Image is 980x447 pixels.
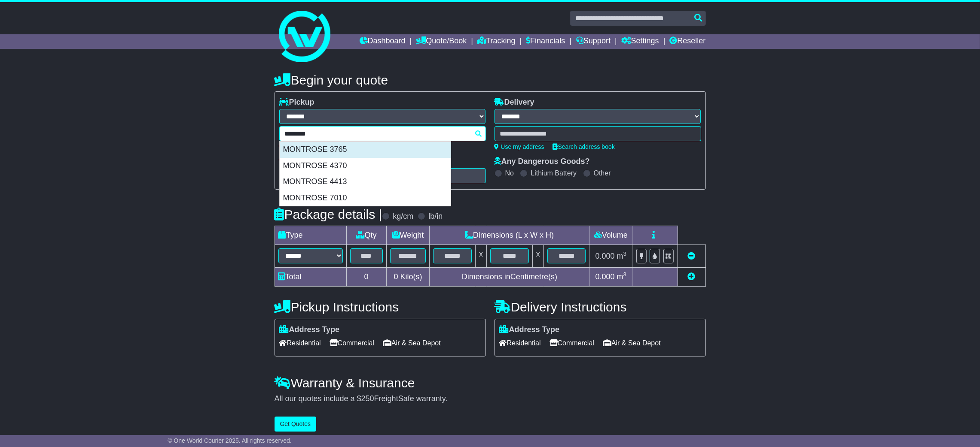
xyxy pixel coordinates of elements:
[360,34,406,49] a: Dashboard
[383,336,441,350] span: Air & Sea Depot
[623,251,627,257] sup: 3
[279,336,321,350] span: Residential
[688,252,696,260] a: Remove this item
[553,143,615,150] a: Search address book
[275,73,706,87] h4: Begin your quote
[346,267,386,286] td: 0
[617,272,627,281] span: m
[280,158,451,174] div: MONTROSE 4370
[416,34,467,49] a: Quote/Book
[330,336,374,350] span: Commercial
[477,34,515,49] a: Tracking
[275,226,346,245] td: Type
[589,226,632,245] td: Volume
[275,207,382,221] h4: Package details |
[595,272,615,281] span: 0.000
[430,226,589,245] td: Dimensions (L x W x H)
[275,394,706,404] div: All our quotes include a $ FreightSafe warranty.
[576,34,611,49] a: Support
[495,98,534,107] label: Delivery
[280,190,451,206] div: MONTROSE 7010
[603,336,661,350] span: Air & Sea Depot
[275,300,486,314] h4: Pickup Instructions
[430,267,589,286] td: Dimensions in Centimetre(s)
[275,376,706,390] h4: Warranty & Insurance
[499,325,560,335] label: Address Type
[428,212,443,221] label: lb/in
[617,252,627,260] span: m
[168,437,292,444] span: © One World Courier 2025. All rights reserved.
[688,272,696,281] a: Add new item
[361,394,374,403] span: 250
[386,226,430,245] td: Weight
[279,98,314,107] label: Pickup
[275,267,346,286] td: Total
[280,174,451,190] div: MONTROSE 4413
[280,142,451,158] div: MONTROSE 3765
[531,169,577,177] label: Lithium Battery
[476,245,487,267] td: x
[386,267,430,286] td: Kilo(s)
[526,34,565,49] a: Financials
[505,169,514,177] label: No
[279,126,486,141] typeahead: Please provide city
[393,212,413,221] label: kg/cm
[621,34,659,49] a: Settings
[532,245,543,267] td: x
[499,336,541,350] span: Residential
[275,417,317,432] button: Get Quotes
[595,252,615,260] span: 0.000
[495,300,706,314] h4: Delivery Instructions
[346,226,386,245] td: Qty
[495,143,544,150] a: Use my address
[495,157,590,166] label: Any Dangerous Goods?
[623,271,627,278] sup: 3
[394,272,398,281] span: 0
[594,169,611,177] label: Other
[550,336,594,350] span: Commercial
[279,325,340,335] label: Address Type
[669,34,705,49] a: Reseller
